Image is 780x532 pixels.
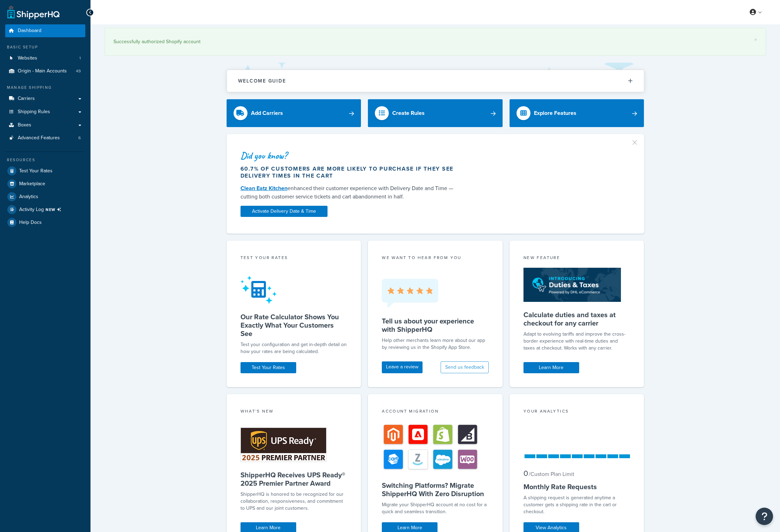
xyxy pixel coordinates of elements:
h5: Monthly Rate Requests [523,483,630,491]
span: Shipping Rules [18,109,50,115]
span: Advanced Features [18,135,60,141]
div: 60.7% of customers are more likely to purchase if they see delivery times in the cart [241,165,460,179]
small: / Custom Plan Limit [529,470,574,478]
a: Advanced Features6 [5,132,85,144]
a: Carriers [5,92,85,105]
div: New Feature [523,255,630,263]
a: Help Docs [5,216,85,229]
a: Clean Eatz Kitchen [241,184,287,192]
div: Test your configuration and get in-depth detail on how your rates are being calculated. [241,341,347,355]
div: Did you know? [241,151,460,161]
span: 0 [523,468,528,479]
span: Help Docs [19,220,42,226]
a: Learn More [523,362,579,373]
div: Resources [5,157,85,163]
li: [object Object] [5,203,85,216]
div: Create Rules [392,108,425,118]
h5: Our Rate Calculator Shows You Exactly What Your Customers See [241,313,347,338]
span: Origin - Main Accounts [18,68,67,74]
a: Boxes [5,119,85,132]
div: Test your rates [241,255,347,263]
h5: Switching Platforms? Migrate ShipperHQ With Zero Disruption [382,481,489,498]
a: Test Your Rates [241,362,296,373]
span: 6 [78,135,81,141]
a: Dashboard [5,24,85,37]
span: Analytics [19,194,38,200]
li: Websites [5,52,85,65]
a: Add Carriers [227,99,361,127]
div: Your Analytics [523,408,630,416]
a: Create Rules [368,99,503,127]
h5: Calculate duties and taxes at checkout for any carrier [523,311,630,327]
a: Websites1 [5,52,85,65]
a: Test Your Rates [5,165,85,177]
span: Test Your Rates [19,168,53,174]
div: Account Migration [382,408,489,416]
a: Origin - Main Accounts49 [5,65,85,78]
span: 1 [79,55,81,61]
div: What's New [241,408,347,416]
a: Analytics [5,190,85,203]
div: Migrate your ShipperHQ account at no cost for a quick and seamless transition. [382,501,489,515]
span: Marketplace [19,181,45,187]
div: Successfully authorized Shopify account [113,37,757,47]
span: Boxes [18,122,31,128]
span: 49 [76,68,81,74]
div: Basic Setup [5,44,85,50]
a: Marketplace [5,178,85,190]
div: enhanced their customer experience with Delivery Date and Time — cutting both customer service ti... [241,184,460,201]
div: Explore Features [534,108,576,118]
button: Open Resource Center [756,508,773,525]
h5: Tell us about your experience with ShipperHQ [382,317,489,334]
span: NEW [46,207,64,212]
a: Explore Features [510,99,644,127]
a: Leave a review [382,361,423,373]
p: Help other merchants learn more about our app by reviewing us in the Shopify App Store. [382,337,489,351]
a: × [754,37,757,42]
a: Shipping Rules [5,105,85,118]
div: Manage Shipping [5,85,85,91]
li: Advanced Features [5,132,85,144]
h2: Welcome Guide [238,78,286,84]
h5: ShipperHQ Receives UPS Ready® 2025 Premier Partner Award [241,471,347,487]
button: Send us feedback [441,361,489,373]
p: Adapt to evolving tariffs and improve the cross-border experience with real-time duties and taxes... [523,331,630,352]
div: Add Carriers [251,108,283,118]
span: Activity Log [19,205,64,214]
li: Origin - Main Accounts [5,65,85,78]
span: Websites [18,55,37,61]
div: A shipping request is generated anytime a customer gets a shipping rate in the cart or checkout. [523,494,630,515]
span: Carriers [18,96,35,102]
a: Activate Delivery Date & Time [241,206,328,217]
button: Welcome Guide [227,70,644,92]
p: ShipperHQ is honored to be recognized for our collaboration, responsiveness, and commitment to UP... [241,491,347,512]
span: Dashboard [18,28,41,34]
a: Activity LogNEW [5,203,85,216]
p: we want to hear from you [382,255,489,261]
